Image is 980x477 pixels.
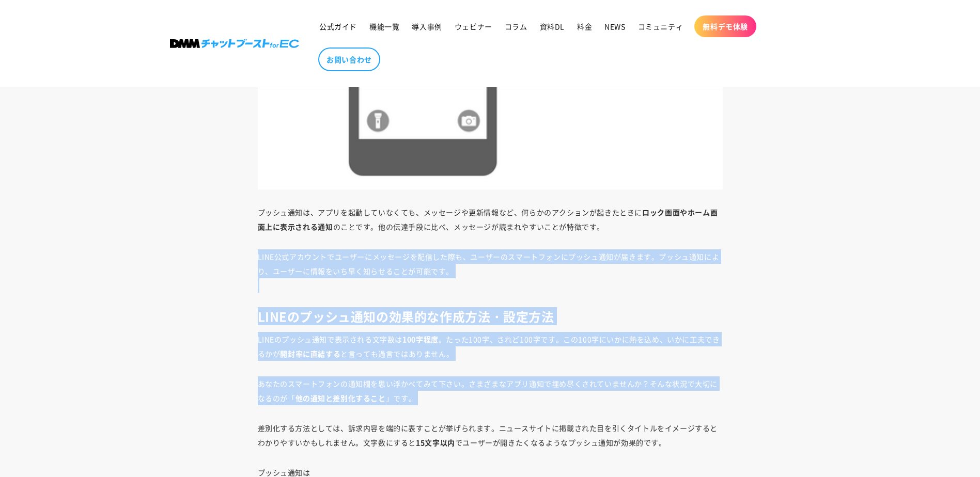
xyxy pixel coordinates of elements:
p: LINEのプッシュ通知で表示される文字数は 。たった100字、されど100字です。この100字にいかに熱を込め、いかに工夫できるかが と言っても過言ではありません。 [258,332,723,361]
span: 無料デモ体験 [703,22,748,31]
img: 株式会社DMM Boost [170,39,299,48]
p: LINE公式アカウントでユーザーにメッセージを配信した際も、ユーザーのスマートフォンにプッシュ通知が届きます。プッシュ通知により、ユーザーに情報をいち早く知らせることが可能です。 [258,249,723,293]
span: 機能一覧 [369,22,399,31]
strong: ロック画面やホーム画面上に表示される通知 [258,207,718,232]
a: お問い合わせ [318,47,380,71]
a: 導入事例 [406,15,448,37]
strong: 100字程度 [402,334,439,344]
a: 無料デモ体験 [694,15,756,37]
span: ウェビナー [455,22,492,31]
strong: 開封率に直結する [280,348,340,359]
a: NEWS [598,15,631,37]
a: 機能一覧 [363,15,406,37]
strong: 15文字以内 [416,437,455,448]
p: あなたのスマートフォンの通知欄を思い浮かべてみて下さい。さまざまなアプリ通知で埋め尽くされていませんか？そんな状況で大切になるのが「 」です。 [258,376,723,405]
span: コミュニティ [638,22,683,31]
span: 資料DL [540,22,565,31]
a: ウェビナー [448,15,499,37]
a: 公式ガイド [313,15,363,37]
span: お問い合わせ [326,55,372,64]
a: コラム [499,15,534,37]
span: 導入事例 [412,22,442,31]
span: 公式ガイド [319,22,357,31]
span: 料金 [577,22,592,31]
strong: 他の通知と差別化すること [295,393,386,403]
a: コミュニティ [632,15,690,37]
h2: LINEのプッシュ通知の効果的な作成方法・設定方法 [258,308,723,324]
a: 資料DL [534,15,571,37]
span: コラム [505,22,527,31]
p: プッシュ通知は、アプリを起動していなくても、メッセージや更新情報など、何らかのアクションが起きたときに のことです。他の伝達手段に比べ、メッセージが読まれやすいことが特徴です。 [258,205,723,234]
a: 料金 [571,15,598,37]
p: 差別化する方法としては、訴求内容を端的に表すことが挙げられます。ニュースサイトに掲載された目を引くタイトルをイメージするとわかりやすいかもしれません。文字数にすると でユーザーが開きたくなるよう... [258,421,723,450]
span: NEWS [604,22,625,31]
